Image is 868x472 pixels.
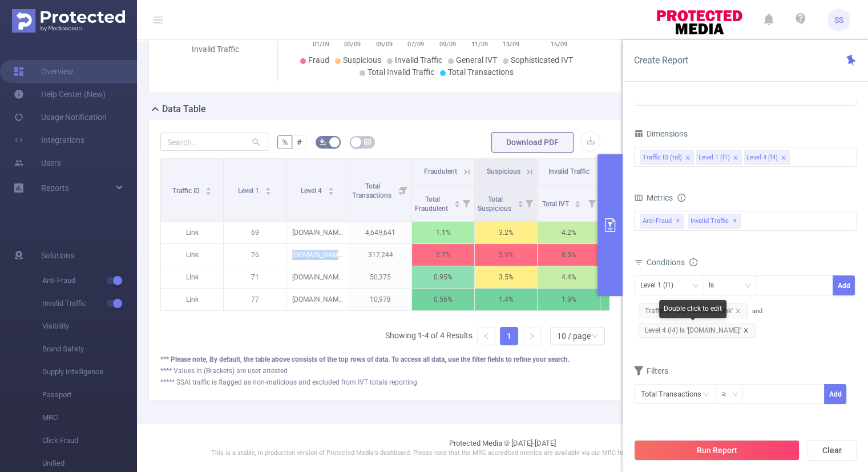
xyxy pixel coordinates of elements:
span: ✕ [733,214,737,228]
h2: Data Table [162,102,206,116]
div: Level 1 (l1) [699,150,730,165]
i: icon: left [483,333,490,339]
span: Visibility [42,315,137,338]
div: Invalid Traffic [190,43,241,55]
i: icon: down [745,282,752,290]
p: 0.44% [600,289,663,310]
button: Add [824,384,846,404]
tspan: 13/09 [503,41,519,48]
div: *** Please note, By default, the table above consists of the top rows of data. To access all data... [160,354,609,365]
tspan: 07/09 [407,41,424,48]
div: Double click to edit [659,300,726,318]
p: 5.9% [475,244,537,266]
span: Fraudulent [424,167,457,175]
i: icon: caret-down [517,203,523,206]
p: [DOMAIN_NAME] [286,289,349,310]
span: Invalid Traffic [548,167,590,175]
p: 4,649,641 [349,222,411,243]
p: 3.2% [475,222,537,243]
tspan: 0 [566,34,570,41]
span: Level 1 [238,187,261,195]
span: Anti-Fraud [640,214,684,229]
tspan: 03/09 [344,41,361,48]
span: Reports [41,183,69,193]
p: 2.7% [412,244,474,266]
span: Solutions [41,244,74,267]
span: Level 4 (l4) Is '[DOMAIN_NAME]' [639,323,756,338]
div: Level 1 (l1) [640,276,681,295]
i: icon: down [591,333,598,341]
div: Traffic ID (tid) [643,150,682,165]
div: Sort [454,199,461,206]
span: Suspicious [343,55,381,65]
i: icon: caret-down [575,203,581,206]
span: Total Suspicious [478,195,513,213]
li: 1 [500,327,518,345]
span: Traffic ID (tid) Contains 'Link' [639,303,748,318]
p: 1.9% [538,289,600,310]
span: Supply Intelligence [42,361,137,383]
li: Traffic ID (tid) [640,150,694,165]
p: 69 [224,222,286,243]
span: Sophisticated IVT [511,55,573,65]
p: [DOMAIN_NAME] [286,244,349,266]
button: Add [833,275,855,295]
span: General IVT [456,55,497,65]
a: Integrations [14,129,84,151]
span: Filters [634,366,668,375]
p: 10,978 [349,289,411,310]
span: Create Report [634,55,688,66]
input: Search... [160,133,268,151]
i: icon: caret-down [265,190,271,194]
tspan: 11/09 [471,41,487,48]
i: icon: info-circle [677,194,685,202]
button: Run Report [634,440,800,461]
span: Invalid Traffic [688,214,741,229]
tspan: 05/09 [376,41,392,48]
div: ***** SSAI traffic is flagged as non-malicious and excluded from IVT totals reporting [160,377,609,387]
span: Total Invalid Traffic [368,67,434,77]
p: Link [161,266,223,288]
div: Sort [517,199,524,206]
p: 1.1% [412,222,474,243]
i: icon: close [781,155,786,162]
span: Click Fraud [42,429,137,452]
span: Total Fraudulent [415,195,450,213]
tspan: 09/09 [439,41,456,48]
i: icon: info-circle [689,258,697,266]
p: 317,244 [349,244,411,266]
i: Filter menu [521,185,537,221]
p: 1.4% [475,289,537,310]
i: icon: caret-down [205,190,212,194]
span: % [282,138,288,147]
span: ✕ [676,214,680,228]
button: Download PDF [491,132,574,153]
p: [DOMAIN_NAME] [286,266,349,288]
div: Sort [574,199,581,206]
p: 4.4% [538,266,600,288]
p: 0.95% [412,266,474,288]
a: Help Center (New) [14,83,106,106]
i: icon: caret-up [575,199,581,202]
div: Level 4 (l4) [746,150,778,165]
div: Sort [205,186,212,193]
span: Dimensions [634,129,688,138]
span: Total Transactions [352,182,393,199]
li: Next Page [523,327,541,345]
div: Is [709,276,722,295]
li: Level 4 (l4) [744,150,790,165]
li: Level 1 (l1) [696,150,742,165]
i: icon: right [528,333,535,339]
p: 76 [224,244,286,266]
div: Sort [265,186,272,193]
p: 50,375 [349,266,411,288]
span: and [634,307,762,334]
i: icon: bg-colors [320,138,326,145]
p: 3.5% [475,266,537,288]
p: 4.2% [538,222,600,243]
a: Overview [14,60,74,83]
p: Link [161,222,223,243]
i: icon: caret-down [454,203,460,206]
i: icon: close [733,155,738,162]
i: icon: table [364,138,371,145]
